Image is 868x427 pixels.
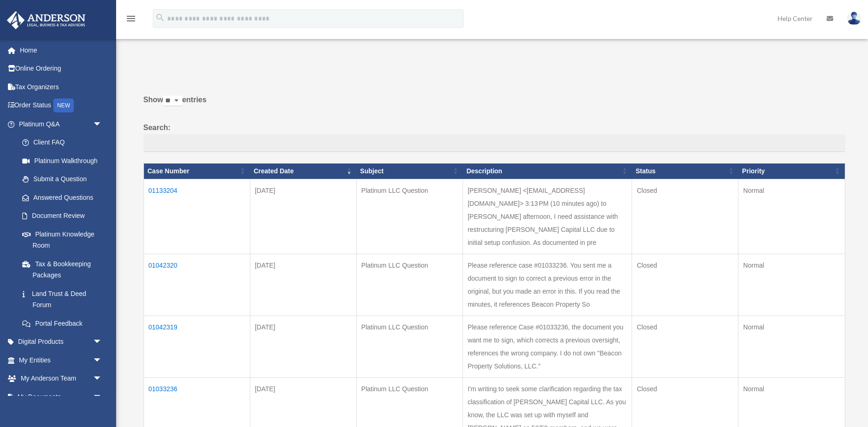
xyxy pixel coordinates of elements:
td: Normal [738,254,845,315]
a: Land Trust & Deed Forum [13,284,111,314]
td: [PERSON_NAME] <[EMAIL_ADDRESS][DOMAIN_NAME]> 3:13 PM (10 minutes ago) to [PERSON_NAME] afternoon,... [463,179,632,254]
img: Anderson Advisors Platinum Portal [4,11,88,29]
a: Client FAQ [13,133,111,152]
td: Closed [632,315,738,377]
a: Platinum Q&Aarrow_drop_down [7,115,111,133]
a: menu [125,16,137,24]
a: Platinum Walkthrough [13,151,111,170]
td: 01042320 [144,254,250,315]
th: Case Number: activate to sort column ascending [144,163,250,179]
span: arrow_drop_down [93,369,111,388]
th: Subject: activate to sort column ascending [356,163,463,179]
a: Order StatusNEW [7,96,116,115]
td: 01133204 [144,179,250,254]
th: Priority: activate to sort column ascending [738,163,845,179]
td: Platinum LLC Question [356,254,463,315]
input: Search: [144,134,845,152]
th: Created Date: activate to sort column ascending [250,163,356,179]
a: Document Review [13,207,111,225]
a: My Anderson Teamarrow_drop_down [7,369,116,388]
a: My Documentsarrow_drop_down [7,388,116,406]
td: [DATE] [250,179,356,254]
td: Normal [738,315,845,377]
td: Please reference case #01033236. You sent me a document to sign to correct a previous error in th... [463,254,632,315]
i: search [155,13,165,23]
a: Home [7,41,116,59]
span: arrow_drop_down [93,333,111,352]
select: Showentries [163,96,182,106]
span: arrow_drop_down [93,115,111,134]
a: Online Ordering [7,59,116,78]
label: Search: [144,121,845,152]
td: Platinum LLC Question [356,315,463,377]
td: Platinum LLC Question [356,179,463,254]
a: Platinum Knowledge Room [13,225,111,255]
span: arrow_drop_down [93,351,111,370]
td: Please reference Case #01033236, the document you want me to sign, which corrects a previous over... [463,315,632,377]
td: [DATE] [250,315,356,377]
a: Portal Feedback [13,314,111,333]
th: Status: activate to sort column ascending [632,163,738,179]
img: User Pic [847,12,861,25]
td: Closed [632,254,738,315]
i: menu [125,13,137,24]
a: Tax & Bookkeeping Packages [13,255,111,284]
a: Tax Organizers [7,78,116,96]
a: Digital Productsarrow_drop_down [7,333,116,351]
td: 01042319 [144,315,250,377]
a: Submit a Question [13,170,111,189]
td: Normal [738,179,845,254]
a: My Entitiesarrow_drop_down [7,351,116,369]
td: Closed [632,179,738,254]
label: Show entries [144,93,845,116]
th: Description: activate to sort column ascending [463,163,632,179]
a: Answered Questions [13,188,107,207]
div: NEW [53,99,74,112]
span: arrow_drop_down [93,388,111,407]
td: [DATE] [250,254,356,315]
